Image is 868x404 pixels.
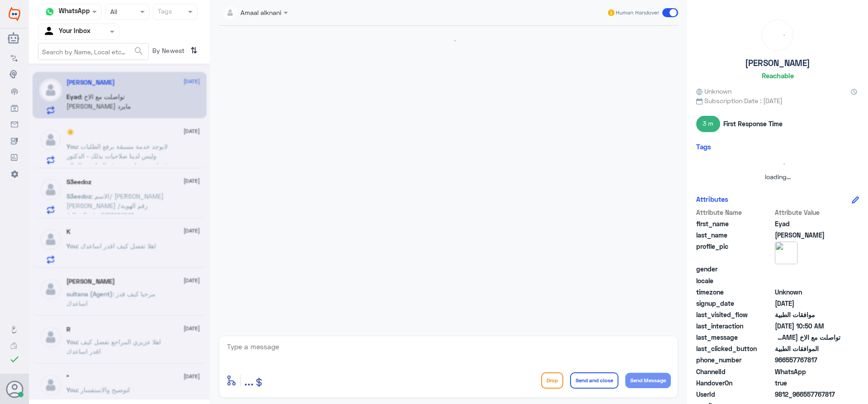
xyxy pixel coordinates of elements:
i: check [9,354,20,365]
span: 966557767817 [775,355,840,365]
span: ... [244,372,254,388]
span: loading... [765,173,791,181]
span: profile_pic [696,242,773,262]
span: Attribute Name [696,208,773,217]
span: search [133,46,144,57]
div: loading... [221,33,676,48]
button: search [133,44,144,59]
span: locale [696,276,773,285]
input: Search by Name, Local etc… [38,43,148,60]
span: last_message [696,333,773,342]
img: whatsapp.png [43,5,57,19]
span: 9812_966557767817 [775,390,840,399]
span: ChannelId [696,367,773,376]
span: first_name [696,219,773,228]
span: موافقات الطبية [775,310,840,319]
span: null [775,264,840,274]
button: Send Message [625,373,671,388]
span: Human Handover [616,9,659,17]
span: Eyad [775,219,840,228]
i: ⇅ [190,43,198,58]
span: last_clicked_button [696,344,773,353]
span: Subscription Date : [DATE] [696,96,859,105]
span: الموافقات الطبية [775,344,840,353]
span: تواصلت مع الاخ فهد الشمري مايرد [775,333,840,342]
span: 2 [775,367,840,376]
span: last_interaction [696,321,773,331]
span: UserId [696,390,773,399]
span: true [775,378,840,388]
span: Unknown [775,287,840,297]
button: Drop [541,372,563,389]
span: timezone [696,287,773,297]
div: loading... [112,187,127,203]
span: gender [696,264,773,274]
h6: Tags [696,143,711,151]
span: last_name [696,230,773,240]
button: Send and close [570,372,618,389]
span: phone_number [696,355,773,365]
span: last_visited_flow [696,310,773,319]
span: By Newest [149,43,187,61]
span: 2025-06-19T14:14:28.535Z [775,299,840,308]
span: signup_date [696,299,773,308]
h6: Reachable [762,71,794,80]
button: Avatar [6,380,23,398]
div: loading... [764,22,791,48]
div: loading... [698,156,857,172]
span: Unknown [696,86,731,96]
h5: [PERSON_NAME] [745,58,810,68]
button: ... [244,370,254,390]
img: Widebot Logo [9,7,20,21]
span: 2025-09-01T07:50:32.207Z [775,321,840,331]
span: Ali Bin Ali [775,230,840,240]
span: 3 m [696,116,720,132]
span: null [775,276,840,285]
span: HandoverOn [696,378,773,388]
div: Tags [156,6,172,18]
img: picture [775,242,797,264]
span: First Response Time [723,119,783,128]
img: yourInbox.svg [43,25,57,38]
h6: Attributes [696,195,728,203]
span: Attribute Value [775,208,840,217]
